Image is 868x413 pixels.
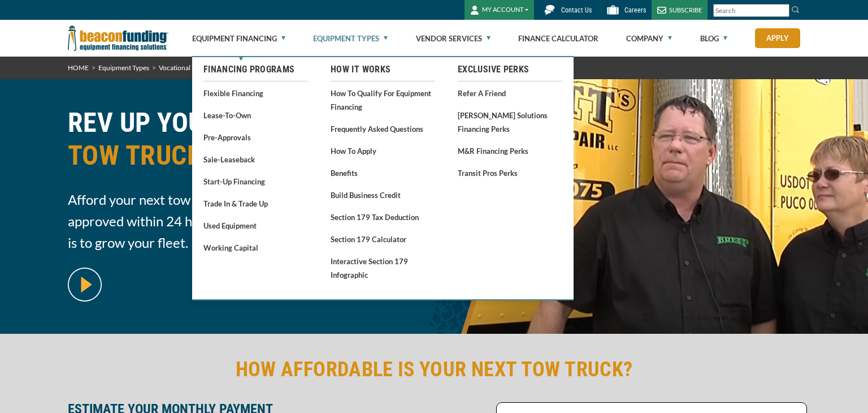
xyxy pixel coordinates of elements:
a: How to Apply [331,144,435,158]
img: Beacon Funding Corporation logo [68,20,168,57]
a: Apply [755,28,800,48]
a: Flexible Financing [203,86,308,100]
a: Start-Up Financing [203,174,308,188]
a: Build Business Credit [331,188,435,202]
span: Afford your next tow truck with a low monthly payment. Get approved within 24 hours. Watch the vi... [68,189,427,253]
a: Section 179 Tax Deduction [331,210,435,224]
a: Sale-Leaseback [203,152,308,166]
a: Interactive Section 179 Infographic [331,254,435,282]
a: Equipment Types [313,20,388,57]
a: Equipment Financing [192,20,285,57]
a: Exclusive Perks [458,63,562,76]
a: Used Equipment [203,218,308,233]
a: Financing Programs [203,63,308,76]
h2: HOW AFFORDABLE IS YOUR NEXT TOW TRUCK? [68,356,800,382]
a: Section 179 Calculator [331,232,435,246]
a: Benefits [331,166,435,180]
span: TOW TRUCK FINANCING [68,139,427,172]
a: Trade In & Trade Up [203,196,308,210]
a: How to Qualify for Equipment Financing [331,86,435,114]
a: Refer a Friend [458,86,562,100]
a: Vocational Trucks [159,63,211,72]
a: Lease-To-Own [203,108,308,122]
span: Careers [624,6,646,14]
input: Search [713,4,789,17]
a: Company [626,20,672,57]
a: Finance Calculator [518,20,598,57]
a: M&R Financing Perks [458,144,562,158]
a: Clear search text [778,6,787,15]
a: Blog [700,20,727,57]
a: How It Works [331,63,435,76]
img: Search [791,5,800,14]
a: Vendor Services [416,20,491,57]
a: Transit Pros Perks [458,166,562,180]
a: HOME [68,63,89,72]
a: [PERSON_NAME] Solutions Financing Perks [458,108,562,136]
h1: REV UP YOUR BUSINESS [68,106,427,180]
a: Working Capital [203,240,308,255]
a: Pre-approvals [203,130,308,144]
img: video modal pop-up play button [68,268,102,302]
span: Contact Us [561,6,592,14]
a: Equipment Types [98,63,149,72]
a: Frequently Asked Questions [331,122,435,136]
